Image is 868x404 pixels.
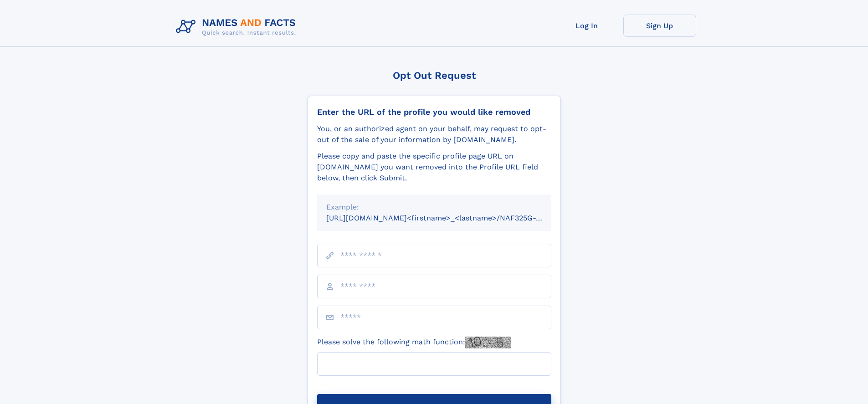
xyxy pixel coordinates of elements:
[317,337,511,348] label: Please solve the following math function:
[317,151,551,184] div: Please copy and paste the specific profile page URL on [DOMAIN_NAME] you want removed into the Pr...
[172,15,303,39] img: Logo Names and Facts
[326,214,569,222] small: [URL][DOMAIN_NAME]<firstname>_<lastname>/NAF325G-xxxxxxxx
[623,15,696,37] a: Sign Up
[317,107,551,117] div: Enter the URL of the profile you would like removed
[317,123,551,145] div: You, or an authorized agent on your behalf, may request to opt-out of the sale of your informatio...
[326,202,542,213] div: Example:
[308,70,561,81] div: Opt Out Request
[550,15,623,37] a: Log In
